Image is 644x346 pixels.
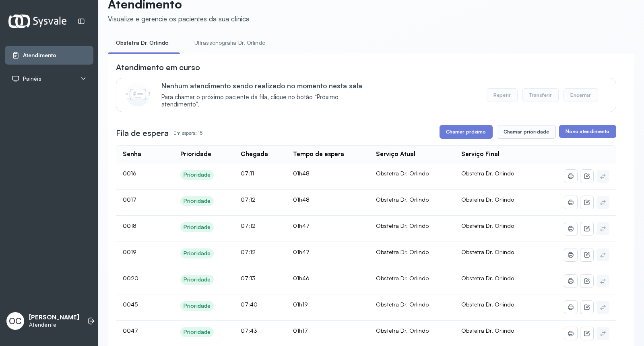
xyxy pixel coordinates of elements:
[184,329,211,336] div: Prioridade
[23,75,41,82] span: Painéis
[376,150,415,158] div: Serviço Atual
[184,276,211,283] div: Prioridade
[241,301,258,308] span: 07:40
[161,94,374,109] span: Para chamar o próximo paciente da fila, clique no botão “Próximo atendimento”.
[123,275,138,281] span: 0020
[123,196,136,203] span: 0017
[487,88,518,102] button: Repetir
[293,248,310,255] span: 01h47
[241,275,256,281] span: 07:13
[497,125,556,139] button: Chamar prioridade
[161,81,374,90] p: Nenhum atendimento sendo realizado no momento nesta sala
[241,327,257,334] span: 07:43
[376,196,448,203] div: Obstetra Dr. Orlindo
[123,301,138,308] span: 0045
[461,150,500,158] div: Serviço Final
[108,15,250,23] div: Visualize e gerencie os pacientes da sua clínica
[376,327,448,334] div: Obstetra Dr. Orlindo
[440,125,493,139] button: Chamar próximo
[29,321,79,328] p: Atendente
[184,171,211,178] div: Prioridade
[376,222,448,229] div: Obstetra Dr. Orlindo
[376,301,448,308] div: Obstetra Dr. Orlindo
[241,196,256,203] span: 07:12
[123,327,138,334] span: 0047
[461,222,514,229] span: Obstetra Dr. Orlindo
[522,88,559,102] button: Transferir
[293,275,310,281] span: 01h46
[241,170,254,177] span: 07:11
[293,301,308,308] span: 01h19
[293,170,310,177] span: 01h48
[123,248,136,255] span: 0019
[461,327,514,334] span: Obstetra Dr. Orlindo
[184,302,211,309] div: Prioridade
[123,150,141,158] div: Senha
[12,51,87,59] a: Atendimento
[241,150,268,158] div: Chegada
[23,52,56,59] span: Atendimento
[293,327,308,334] span: 01h17
[376,248,448,256] div: Obstetra Dr. Orlindo
[123,170,136,177] span: 0016
[180,150,211,158] div: Prioridade
[376,170,448,177] div: Obstetra Dr. Orlindo
[186,36,273,50] a: Ultrassonografia Dr. Orlindo
[241,248,256,255] span: 07:12
[8,15,66,28] img: Logotipo do estabelecimento
[461,196,514,203] span: Obstetra Dr. Orlindo
[184,198,211,204] div: Prioridade
[293,222,310,229] span: 01h47
[461,301,514,308] span: Obstetra Dr. Orlindo
[563,88,598,102] button: Encerrar
[559,125,616,138] button: Novo atendimento
[173,127,202,139] p: Em espera: 15
[116,127,169,139] h3: Fila de espera
[293,150,344,158] div: Tempo de espera
[123,222,136,229] span: 0018
[241,222,256,229] span: 07:12
[461,275,514,281] span: Obstetra Dr. Orlindo
[184,224,211,231] div: Prioridade
[293,196,310,203] span: 01h48
[29,314,79,321] p: [PERSON_NAME]
[461,248,514,255] span: Obstetra Dr. Orlindo
[126,82,150,106] img: Imagem de CalloutCard
[108,36,177,50] a: Obstetra Dr. Orlindo
[461,170,514,177] span: Obstetra Dr. Orlindo
[184,250,211,257] div: Prioridade
[116,62,200,73] h3: Atendimento em curso
[376,275,448,282] div: Obstetra Dr. Orlindo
